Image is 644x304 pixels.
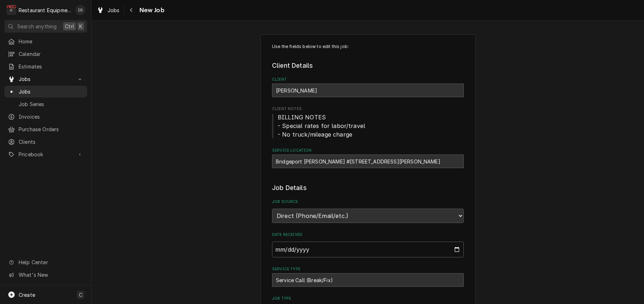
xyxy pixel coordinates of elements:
[272,148,464,153] label: Service Location
[272,232,464,238] label: Date Received
[4,256,87,268] a: Go to Help Center
[272,232,464,257] div: Date Received
[272,155,464,168] div: Bridgeport Bob Evans #227 / 1607 Johnson Ave, Bridgeport, WV 26330
[4,86,87,98] a: Jobs
[19,151,73,158] span: Pricebook
[4,136,87,148] a: Clients
[272,273,464,287] div: Service Call (Break/Fix)
[4,98,87,110] a: Job Series
[272,61,464,70] legend: Client Details
[19,292,35,298] span: Create
[4,111,87,123] a: Invoices
[278,114,365,138] span: BILLING NOTES - Special rates for labor/travel - No truck/mileage charge
[126,4,137,16] button: Navigate back
[79,23,82,30] span: K
[19,88,84,95] span: Jobs
[4,73,87,85] a: Go to Jobs
[272,43,464,50] p: Use the fields below to edit this job:
[4,123,87,135] a: Purchase Orders
[272,199,464,223] div: Job Source
[272,183,464,193] legend: Job Details
[272,199,464,205] label: Job Source
[272,77,464,82] label: Client
[4,148,87,160] a: Go to Pricebook
[65,23,74,30] span: Ctrl
[272,106,464,139] div: Client Notes
[79,291,82,299] span: C
[6,5,16,15] div: R
[272,84,464,97] div: Bob Evans
[272,296,464,301] label: Job Type
[19,113,84,120] span: Invoices
[94,4,123,16] a: Jobs
[19,125,84,133] span: Purchase Orders
[272,113,464,139] span: Client Notes
[4,48,87,60] a: Calendar
[272,77,464,97] div: Client
[4,61,87,72] a: Estimates
[4,269,87,281] a: Go to What's New
[108,6,120,14] span: Jobs
[19,50,84,58] span: Calendar
[272,242,464,257] input: yyyy-mm-dd
[19,6,71,14] div: Restaurant Equipment Diagnostics
[19,258,83,266] span: Help Center
[272,266,464,272] label: Service Type
[19,138,84,146] span: Clients
[19,271,83,279] span: What's New
[19,38,84,45] span: Home
[17,23,57,30] span: Search anything
[19,63,84,70] span: Estimates
[6,5,16,15] div: Restaurant Equipment Diagnostics's Avatar
[19,75,73,83] span: Jobs
[4,35,87,47] a: Home
[272,266,464,287] div: Service Type
[75,5,85,15] div: EB
[4,20,87,33] button: Search anythingCtrlK
[75,5,85,15] div: Emily Bird's Avatar
[137,5,164,15] span: New Job
[272,148,464,168] div: Service Location
[272,106,464,112] span: Client Notes
[19,100,84,108] span: Job Series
